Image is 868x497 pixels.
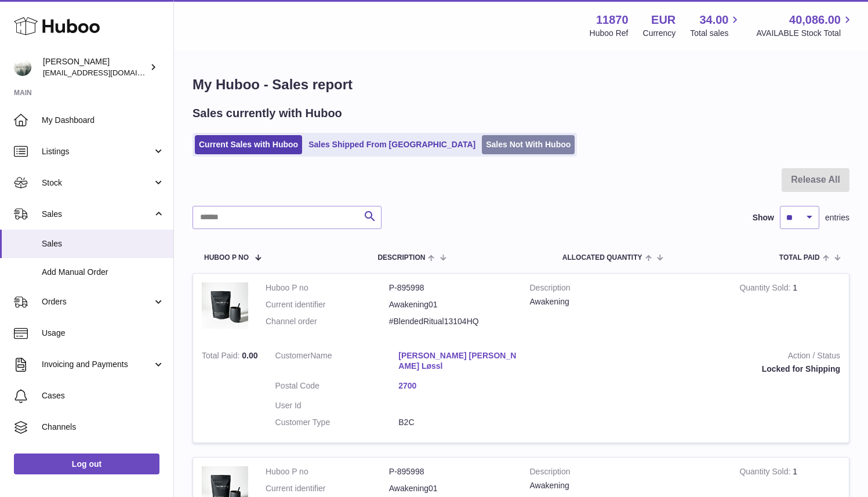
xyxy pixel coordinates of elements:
dd: P-895998 [389,466,513,477]
img: 118701701116536.jpg [202,282,248,329]
span: Huboo P no [204,254,249,262]
div: Awakening [530,296,722,307]
strong: Quantity Sold [739,283,793,295]
span: ALLOCATED Quantity [562,254,642,262]
span: Cases [42,390,165,401]
span: My Dashboard [42,115,165,126]
span: 40,086.00 [789,12,841,28]
dt: Huboo P no [266,282,389,293]
a: Current Sales with Huboo [195,135,302,154]
h2: Sales currently with Huboo [193,106,342,121]
span: Invoicing and Payments [42,359,152,370]
span: Channels [42,422,165,433]
div: Currency [643,28,676,39]
strong: EUR [651,12,675,28]
span: Description [377,254,425,262]
strong: Total Paid [202,351,242,363]
dt: Postal Code [275,380,399,394]
dt: Name [275,350,399,375]
span: Sales [42,209,152,220]
div: [PERSON_NAME] [43,56,147,78]
span: Customer [275,351,311,360]
strong: Description [530,466,722,480]
span: 34.00 [699,12,728,28]
span: Total sales [690,28,742,39]
strong: Action / Status [539,350,840,364]
strong: Quantity Sold [739,467,793,479]
a: Log out [14,454,159,474]
dd: B2C [398,417,522,428]
dd: #BlendedRitual13104HQ [389,316,513,327]
span: Listings [42,146,152,157]
a: [PERSON_NAME] [PERSON_NAME] Løssl [398,350,522,372]
dd: Awakening01 [389,483,513,494]
span: Stock [42,177,152,188]
a: 40,086.00 AVAILABLE Stock Total [756,12,854,39]
h1: My Huboo - Sales report [193,75,849,94]
a: 2700 [398,380,522,391]
div: Huboo Ref [590,28,629,39]
span: Orders [42,296,152,307]
dt: Channel order [266,316,389,327]
label: Show [753,212,774,223]
span: Usage [42,328,165,339]
dd: Awakening01 [389,299,513,310]
span: Sales [42,238,165,249]
span: Total paid [779,254,820,262]
dt: Current identifier [266,299,389,310]
span: AVAILABLE Stock Total [756,28,854,39]
dt: Current identifier [266,483,389,494]
strong: Description [530,282,722,296]
span: [EMAIL_ADDRESS][DOMAIN_NAME] [43,68,170,77]
div: Locked for Shipping [539,364,840,375]
dd: P-895998 [389,282,513,293]
span: entries [825,212,849,223]
a: Sales Shipped From [GEOGRAPHIC_DATA] [304,135,480,154]
span: Add Manual Order [42,267,165,278]
span: 0.00 [242,351,257,360]
td: 1 [731,274,849,342]
dt: User Id [275,400,399,411]
a: Sales Not With Huboo [482,135,575,154]
dt: Huboo P no [266,466,389,477]
div: Awakening [530,480,722,491]
img: info@ecombrandbuilders.com [14,59,31,76]
dt: Customer Type [275,417,399,428]
a: 34.00 Total sales [690,12,742,39]
strong: 11870 [596,12,629,28]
